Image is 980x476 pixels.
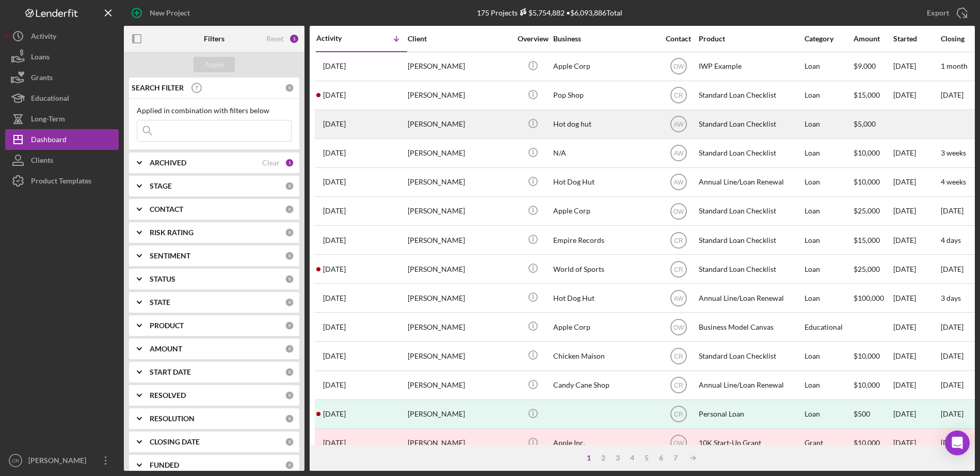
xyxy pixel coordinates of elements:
[805,342,853,370] div: Loan
[553,35,656,43] div: Business
[893,35,940,43] div: Started
[150,3,190,23] div: New Project
[285,83,294,93] div: 0
[285,298,294,307] div: 0
[673,295,684,302] text: AW
[699,401,802,428] div: Personal Loan
[699,284,802,312] div: Annual Line/Loan Renewal
[854,177,880,186] span: $10,000
[805,35,853,43] div: Category
[31,26,56,49] div: Activity
[408,284,511,312] div: [PERSON_NAME]
[31,88,69,111] div: Educational
[513,35,552,43] div: Overview
[941,62,968,70] time: 1 month
[150,159,186,167] b: ARCHIVED
[553,429,656,457] div: Apple Inc.
[285,228,294,237] div: 0
[323,439,346,447] time: 2025-06-23 15:10
[323,91,346,99] time: 2025-09-12 01:28
[31,109,65,132] div: Long-Term
[699,255,802,283] div: Standard Loan Checklist
[917,3,975,23] button: Export
[5,450,119,471] button: CR[PERSON_NAME]
[893,255,940,283] div: [DATE]
[941,206,963,215] time: [DATE]
[893,197,940,225] div: [DATE]
[945,431,970,455] div: Open Intercom Messenger
[323,294,346,302] time: 2025-08-04 20:20
[854,35,892,43] div: Amount
[854,197,892,225] div: $25,000
[805,53,853,80] div: Loan
[553,226,656,254] div: Empire Records
[408,82,511,109] div: [PERSON_NAME]
[805,429,853,457] div: Grant
[941,323,963,331] time: [DATE]
[323,207,346,215] time: 2025-08-21 21:03
[408,53,511,80] div: [PERSON_NAME]
[805,401,853,428] div: Loan
[323,178,346,186] time: 2025-08-28 22:09
[31,67,53,90] div: Grants
[150,298,170,306] b: STATE
[12,458,19,464] text: CR
[553,53,656,80] div: Apple Corp
[654,454,668,462] div: 6
[289,34,299,44] div: 1
[893,284,940,312] div: [DATE]
[5,47,119,67] button: Loans
[408,342,511,370] div: [PERSON_NAME]
[408,168,511,196] div: [PERSON_NAME]
[805,226,853,254] div: Loan
[137,106,292,115] div: Applied in combination with filters below
[553,197,656,225] div: Apple Corp
[31,129,67,152] div: Dashboard
[323,120,346,128] time: 2025-09-05 22:12
[674,237,683,244] text: CR
[668,454,683,462] div: 7
[553,111,656,138] div: Hot dog hut
[150,391,186,400] b: RESOLVED
[150,368,191,376] b: START DATE
[285,344,294,354] div: 0
[150,461,179,469] b: FUNDED
[285,205,294,214] div: 0
[674,92,683,99] text: CR
[477,8,622,17] div: 175 Projects • $6,093,886 Total
[893,342,940,370] div: [DATE]
[805,197,853,225] div: Loan
[805,82,853,109] div: Loan
[150,414,195,423] b: RESOLUTION
[323,265,346,273] time: 2025-08-15 17:01
[5,67,119,88] button: Grants
[893,401,940,428] div: [DATE]
[124,3,200,23] button: New Project
[285,158,294,167] div: 1
[854,429,892,457] div: $10,000
[323,381,346,389] time: 2025-07-02 15:40
[673,179,684,186] text: AW
[285,437,294,447] div: 0
[323,352,346,360] time: 2025-07-25 16:47
[854,62,876,70] span: $9,000
[285,321,294,330] div: 0
[639,454,654,462] div: 5
[266,35,284,43] div: Reset
[5,26,119,47] a: Activity
[323,410,346,418] time: 2025-07-01 20:48
[699,342,802,370] div: Standard Loan Checklist
[699,53,802,80] div: IWP Example
[5,171,119,191] button: Product Templates
[893,168,940,196] div: [DATE]
[582,454,596,462] div: 1
[150,205,183,213] b: CONTACT
[285,251,294,260] div: 0
[408,313,511,341] div: [PERSON_NAME]
[699,429,802,457] div: 10K Start-Up Grant
[5,88,119,109] button: Educational
[673,150,684,157] text: AW
[285,274,294,284] div: 0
